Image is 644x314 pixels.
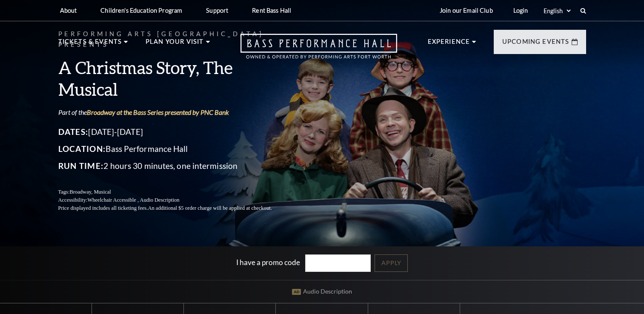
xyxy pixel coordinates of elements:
[148,205,272,211] span: An additional $5 order charge will be applied at checkout.
[87,197,179,203] span: Wheelchair Accessible , Audio Description
[58,37,122,52] p: Tickets & Events
[100,7,182,14] p: Children's Education Program
[252,7,291,14] p: Rent Bass Hall
[60,7,77,14] p: About
[542,7,572,15] select: Select:
[58,125,292,139] p: [DATE]-[DATE]
[502,37,570,52] p: Upcoming Events
[58,127,89,137] span: Dates:
[87,108,229,116] a: Broadway at the Bass Series presented by PNC Bank
[58,57,292,100] h3: A Christmas Story, The Musical
[428,37,470,52] p: Experience
[58,108,292,117] p: Part of the
[58,196,292,204] p: Accessibility:
[236,257,300,266] label: I have a promo code
[58,159,292,173] p: 2 hours 30 minutes, one intermission
[58,161,104,171] span: Run Time:
[58,144,106,154] span: Location:
[58,142,292,156] p: Bass Performance Hall
[58,188,292,196] p: Tags:
[58,204,292,212] p: Price displayed includes all ticketing fees.
[146,37,204,52] p: Plan Your Visit
[206,7,228,14] p: Support
[69,189,111,195] span: Broadway, Musical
